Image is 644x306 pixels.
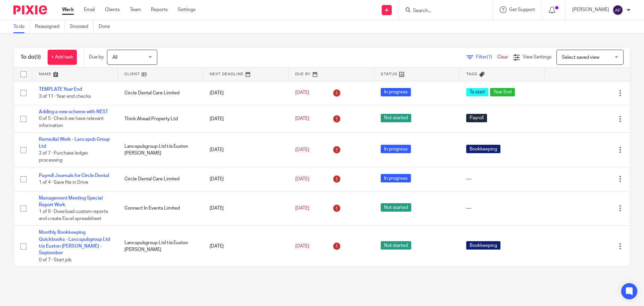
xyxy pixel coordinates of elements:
a: Adding a new scheme with NEST [39,110,108,114]
div: --- [466,176,538,182]
a: Snoozed [70,20,94,33]
div: --- [466,205,538,212]
td: [DATE] [203,226,288,267]
input: Search [412,8,473,14]
span: (9) [35,54,41,60]
td: [DATE] [203,167,288,191]
td: Think Ahead Property Ltd [118,105,203,132]
span: 3 of 11 · Year end checks [39,94,91,99]
span: Year End [490,88,515,96]
a: Monthly Bookkeeping Quickbooks - Lancspubgroup Ltd t/a Euxton [PERSON_NAME] - September [39,230,110,255]
span: Filter [476,55,497,59]
span: In progress [381,145,411,153]
span: [DATE] [295,116,309,121]
span: Not started [381,203,411,212]
td: [DATE] [203,133,288,167]
a: Payroll Journals for Circle Dental [39,173,109,178]
a: TEMPLATE Year End [39,87,82,92]
a: Done [99,20,115,33]
img: Pixie [13,5,47,14]
span: [DATE] [295,244,309,249]
span: Not started [381,114,411,122]
a: Reports [151,6,168,13]
td: Lancspubgroup Ltd t/a Euxton [PERSON_NAME] [118,133,203,167]
span: 2 of 7 · Purchase ledger processing [39,151,88,163]
span: [DATE] [295,177,309,181]
span: [DATE] [295,91,309,95]
td: Circle Dental Care Limited [118,167,203,191]
a: Settings [178,6,196,13]
a: Team [130,6,141,13]
td: Lancspubgroup Ltd t/a Euxton [PERSON_NAME] [118,226,203,267]
span: In progress [381,174,411,182]
a: Work [62,6,74,13]
span: 0 of 5 · Check we have relevant information [39,117,104,128]
span: All [112,55,117,60]
p: Due by [89,54,104,60]
a: + Add task [48,50,77,65]
a: Clear [497,55,508,59]
span: [DATE] [295,206,309,211]
a: Remedial Work - Lancspub Group Ltd [39,137,110,148]
a: Email [84,6,95,13]
td: Connect In Events Limited [118,191,203,226]
span: Payroll [466,114,487,122]
span: Bookkeeping [466,241,500,250]
p: [PERSON_NAME] [572,6,609,13]
a: To do [13,20,30,33]
span: 0 of 7 · Start job [39,258,71,262]
span: 1 of 9 · Download custom reports and create Excel spreadsheet [39,209,108,221]
img: svg%3E [612,5,623,15]
a: Management Meeting Special Report Work [39,196,103,207]
span: Tags [466,72,478,76]
td: Circle Dental Care Limited [118,81,203,105]
span: (1) [487,55,492,59]
span: 1 of 4 · Save file in Drive [39,180,88,185]
td: [DATE] [203,191,288,226]
td: [DATE] [203,81,288,105]
h1: To do [20,54,41,61]
span: To start [466,88,488,96]
span: Bookkeeping [466,145,500,153]
span: [DATE] [295,147,309,152]
span: Select saved view [562,55,599,60]
a: Reassigned [35,20,65,33]
a: Clients [105,6,120,13]
span: Not started [381,241,411,250]
span: In progress [381,88,411,96]
span: Get Support [509,7,535,12]
td: [DATE] [203,105,288,132]
span: View Settings [523,55,551,59]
